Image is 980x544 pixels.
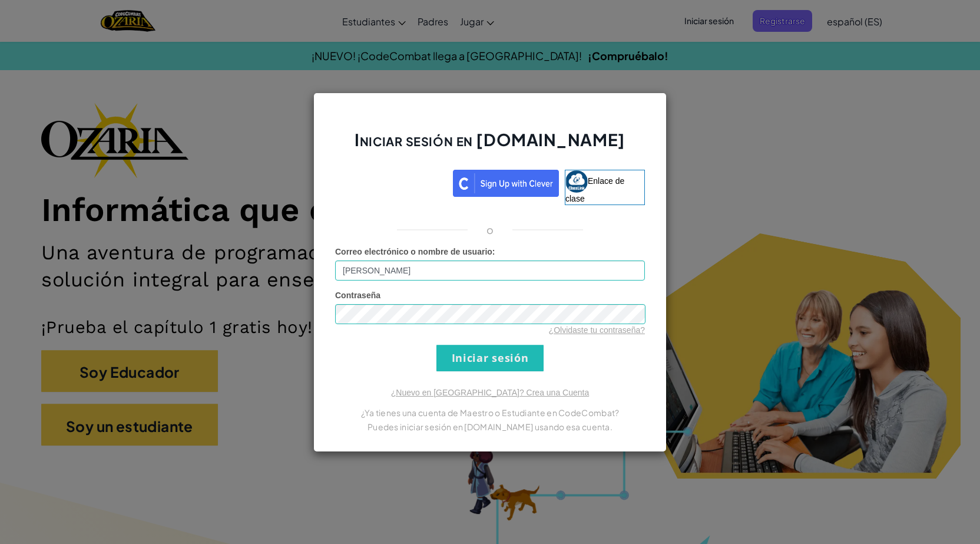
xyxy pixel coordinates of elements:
font: : [492,247,495,256]
a: ¿Nuevo en [GEOGRAPHIC_DATA]? Crea una Cuenta [391,388,589,397]
img: clever_sso_button@2x.png [453,170,559,197]
font: Contraseña [335,291,380,300]
iframe: Botón de acceso con Google [329,169,453,194]
font: Puedes iniciar sesión en [DOMAIN_NAME] usando esa cuenta. [367,421,612,432]
input: Iniciar sesión [436,345,544,371]
a: ¿Olvidaste tu contraseña? [549,325,645,335]
font: ¿Ya tienes una cuenta de Maestro o Estudiante en CodeCombat? [361,407,620,418]
img: classlink-logo-small.png [565,170,588,193]
font: Iniciar sesión en [DOMAIN_NAME] [355,129,625,150]
font: o [486,223,494,236]
font: Correo electrónico o nombre de usuario [335,247,492,256]
font: Enlace de clase [565,176,624,203]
